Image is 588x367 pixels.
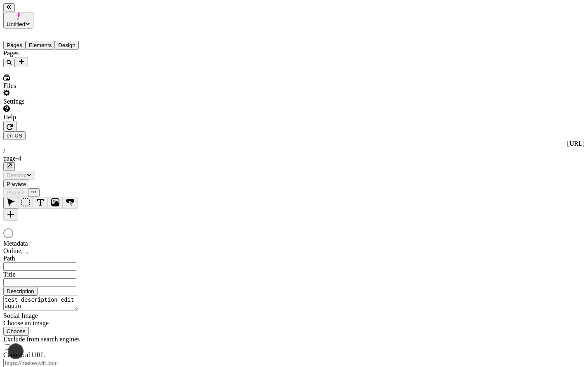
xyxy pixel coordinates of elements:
[3,82,102,90] div: Files
[3,271,16,278] span: Title
[3,140,585,147] div: [URL]
[15,57,28,67] button: Add new
[3,12,33,28] button: Untitled
[55,41,79,50] button: Design
[3,320,102,327] div: Choose an image
[3,131,26,140] button: Open locale picker
[3,180,29,188] button: Preview
[63,197,78,209] button: Button
[3,312,38,319] span: Social Image
[7,328,26,334] span: Choose
[7,172,27,178] span: Desktop
[3,327,29,336] button: Choose
[7,133,22,139] span: en-US
[3,255,15,262] span: Path
[7,181,26,187] span: Preview
[3,188,28,197] button: Publish
[3,50,102,57] div: Pages
[3,155,585,162] div: page-4
[3,98,102,105] div: Settings
[3,287,38,296] button: Description
[3,247,21,254] span: Online
[3,240,102,247] div: Metadata
[3,336,80,343] span: Exclude from search engines
[3,296,78,310] textarea: test description edit again
[33,197,48,209] button: Text
[26,41,55,50] button: Elements
[3,147,585,155] div: /
[3,351,45,358] span: Canonical URL
[3,171,35,180] button: Desktop
[7,21,25,27] span: Untitled
[3,114,102,121] div: Help
[48,197,63,209] button: Image
[7,189,25,196] span: Publish
[3,41,26,50] button: Pages
[18,197,33,209] button: Box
